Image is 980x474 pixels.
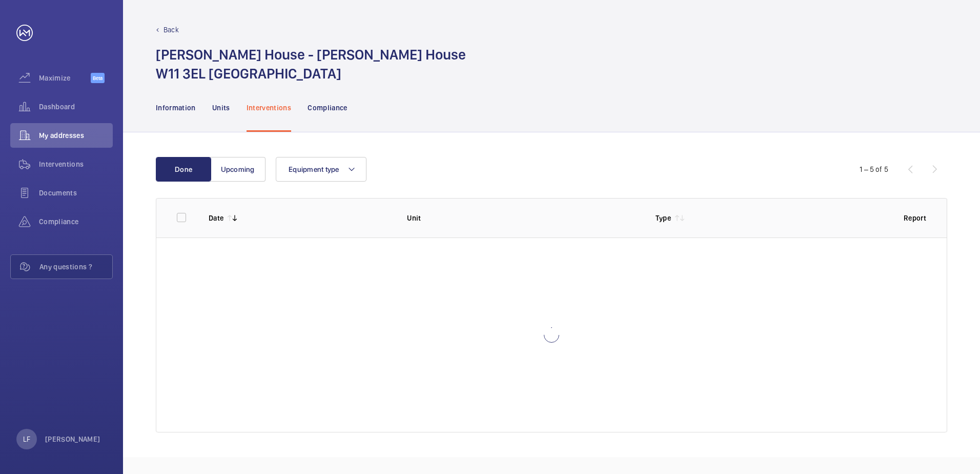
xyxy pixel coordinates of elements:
[39,102,113,112] span: Dashboard
[860,164,888,174] div: 1 – 5 of 5
[407,213,639,223] p: Unit
[164,25,179,35] p: Back
[212,103,230,113] p: Units
[308,103,348,113] p: Compliance
[39,73,91,83] span: Maximize
[247,103,292,113] p: Interventions
[289,165,339,173] span: Equipment type
[23,434,30,444] p: LF
[39,159,113,169] span: Interventions
[45,434,100,444] p: [PERSON_NAME]
[210,157,266,182] button: Upcoming
[156,45,466,83] h1: [PERSON_NAME] House - [PERSON_NAME] House W11 3EL [GEOGRAPHIC_DATA]
[276,157,366,182] button: Equipment type
[656,213,671,223] p: Type
[91,73,105,83] span: Beta
[39,188,113,198] span: Documents
[39,216,113,227] span: Compliance
[39,262,112,272] span: Any questions ?
[156,157,211,182] button: Done
[156,103,196,113] p: Information
[39,130,113,141] span: My addresses
[209,213,223,223] p: Date
[904,213,926,223] p: Report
